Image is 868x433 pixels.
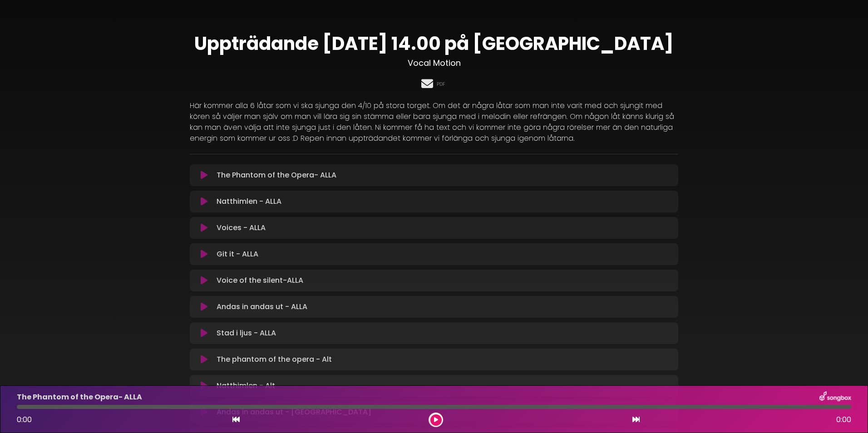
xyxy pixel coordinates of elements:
[17,392,142,403] p: The Phantom of the Opera- ALLA
[190,33,678,54] h1: Uppträdande [DATE] 14.00 på [GEOGRAPHIC_DATA]
[217,354,332,365] p: The phantom of the opera - Alt
[217,275,303,286] p: Voice of the silent-ALLA
[217,301,307,312] p: Andas in andas ut - ALLA
[217,380,275,391] p: Natthimlen - Alt
[190,100,678,144] p: Här kommer alla 6 låtar som vi ska sjunga den 4/10 på stora torget. Om det är några låtar som man...
[217,170,336,181] p: The Phantom of the Opera- ALLA
[217,222,266,233] p: Voices - ALLA
[437,80,445,88] a: PDF
[819,391,851,403] img: songbox-logo-white.png
[217,328,276,339] p: Stad i ljus - ALLA
[190,58,678,68] h3: Vocal Motion
[836,414,851,425] span: 0:00
[217,196,281,207] p: Natthimlen - ALLA
[17,414,32,425] span: 0:00
[217,249,258,260] p: Git it - ALLA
